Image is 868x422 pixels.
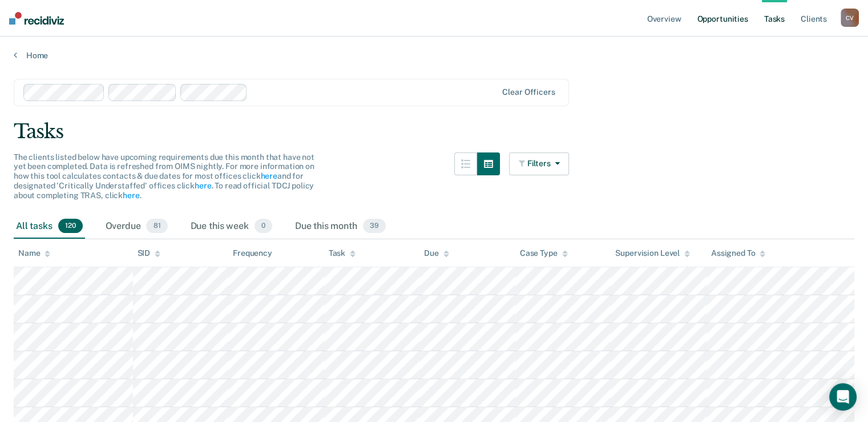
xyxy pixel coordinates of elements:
span: 120 [58,219,83,234]
div: Due this week0 [188,214,274,239]
div: SID [138,248,161,258]
a: here [123,191,139,200]
img: Recidiviz [9,12,64,25]
div: Frequency [233,248,272,258]
span: 39 [363,219,386,234]
div: C V [841,9,859,27]
span: 0 [255,219,272,234]
div: Due this month39 [293,214,388,239]
div: Task [329,248,356,258]
div: Overdue81 [103,214,170,239]
a: here [195,181,211,190]
div: Tasks [14,120,854,143]
div: Assigned To [711,248,765,258]
div: All tasks120 [14,214,85,239]
div: Case Type [520,248,568,258]
div: Due [424,248,449,258]
div: Open Intercom Messenger [829,383,857,411]
button: CV [841,9,859,27]
a: Home [14,50,854,61]
div: Name [18,248,50,258]
span: 81 [146,219,167,234]
div: Supervision Level [615,248,690,258]
a: here [260,171,277,180]
span: The clients listed below have upcoming requirements due this month that have not yet been complet... [14,152,314,200]
div: Clear officers [502,87,555,97]
button: Filters [509,152,570,175]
